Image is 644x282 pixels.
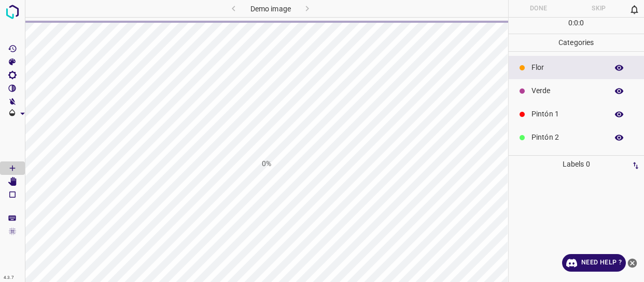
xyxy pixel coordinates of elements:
div: 4.3.7 [1,274,17,282]
p: 0 [574,18,578,28]
p: Pintón 2 [531,132,603,143]
h6: Demo image [250,3,291,17]
a: Need Help ? [562,254,626,272]
p: 0 [568,18,572,28]
button: close-help [626,254,639,272]
h1: 0% [262,158,271,169]
p: Verde [531,85,603,96]
p: Flor [531,62,603,73]
p: Pintón 1 [531,109,603,120]
div: : : [568,18,584,34]
img: logo [3,3,22,21]
p: Labels 0 [512,156,641,173]
p: 0 [580,18,584,28]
